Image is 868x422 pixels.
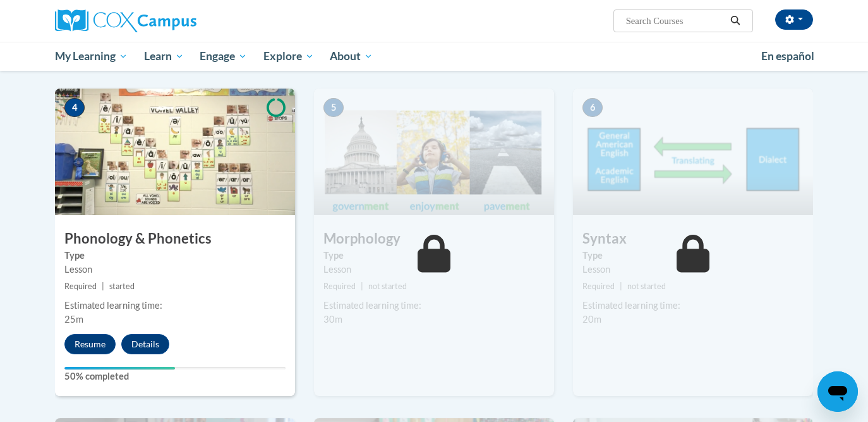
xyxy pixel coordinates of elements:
a: Cox Campus [55,9,295,32]
a: My Learning [47,42,136,71]
a: En español [753,43,823,70]
span: About [330,49,373,64]
div: Lesson [323,263,545,276]
span: Engage [200,49,247,64]
span: 6 [582,98,603,117]
label: Type [64,249,286,263]
span: Learn [144,49,184,64]
span: | [620,282,622,291]
span: 25m [64,314,83,325]
span: Required [582,282,615,291]
span: 5 [323,98,344,117]
button: Search [726,13,745,28]
div: Estimated learning time: [323,299,545,313]
img: Course Image [573,89,813,215]
a: About [322,42,382,71]
input: Search Courses [625,13,726,28]
div: Estimated learning time: [582,299,804,313]
span: | [361,282,363,291]
img: Course Image [314,89,554,215]
span: not started [368,282,407,291]
button: Resume [64,334,116,354]
button: Account Settings [775,9,813,30]
button: Details [121,334,169,354]
div: Lesson [64,263,286,276]
span: Required [323,282,356,291]
h3: Morphology [314,229,554,249]
h3: Syntax [573,229,813,249]
iframe: Button to launch messaging window [817,371,858,412]
span: 4 [64,98,85,117]
span: started [109,282,135,291]
div: Estimated learning time: [64,299,286,313]
label: Type [323,249,545,263]
img: Course Image [55,89,295,215]
div: Lesson [582,263,804,276]
span: 30m [323,314,342,325]
a: Learn [136,42,192,71]
a: Engage [191,42,255,71]
span: Required [64,282,97,291]
span: 20m [582,314,601,325]
label: Type [582,249,804,263]
div: Your progress [64,367,175,369]
span: My Learning [55,49,128,64]
span: En español [761,49,814,63]
div: Main menu [36,42,832,71]
span: | [102,282,104,291]
span: not started [627,282,666,291]
a: Explore [255,42,322,71]
img: Cox Campus [55,9,196,32]
label: 50% completed [64,369,286,383]
span: Explore [263,49,314,64]
h3: Phonology & Phonetics [55,229,295,249]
